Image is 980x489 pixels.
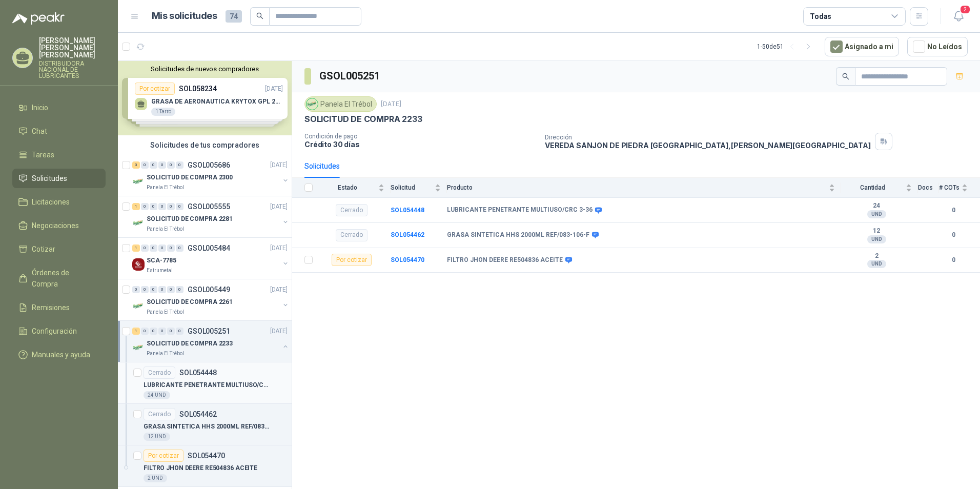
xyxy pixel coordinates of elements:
[132,244,140,252] div: 1
[150,244,157,252] div: 0
[39,37,106,58] p: [PERSON_NAME] [PERSON_NAME] [PERSON_NAME]
[32,102,48,113] span: Inicio
[949,7,968,26] button: 2
[939,255,968,265] b: 0
[304,114,422,125] p: SOLICITUD DE COMPRA 2233
[391,178,447,198] th: Solicitud
[841,184,904,191] span: Cantidad
[144,474,167,482] div: 2 UND
[304,160,340,172] div: Solicitudes
[188,244,230,252] p: GSOL005484
[176,328,183,335] div: 0
[12,239,106,259] a: Cotizar
[167,161,175,169] div: 0
[32,220,79,231] span: Negociaciones
[147,297,233,307] p: SOLICITUD DE COMPRA 2261
[132,258,145,271] img: Company Logo
[147,308,184,316] p: Panela El Trébol
[118,362,292,404] a: CerradoSOL054448LUBRICANTE PENETRANTE MULTIUSO/CRC 3-3624 UND
[144,433,170,441] div: 12 UND
[141,161,149,169] div: 0
[825,37,899,56] button: Asignado a mi
[167,244,175,252] div: 0
[141,328,149,335] div: 0
[391,207,424,214] a: SOL054448
[12,216,106,235] a: Negociaciones
[332,254,372,266] div: Por cotizar
[12,321,106,341] a: Configuración
[256,12,263,19] span: search
[39,60,106,79] p: DISTRIBUIDORA NACIONAL DE LUBRICANTES
[319,178,391,198] th: Estado
[867,210,886,218] div: UND
[167,328,175,335] div: 0
[391,231,424,238] b: SOL054462
[391,184,433,191] span: Solicitud
[132,300,145,312] img: Company Logo
[336,204,367,216] div: Cerrado
[141,286,149,293] div: 0
[12,169,106,188] a: Solicitudes
[147,339,233,349] p: SOLICITUD DE COMPRA 2233
[132,325,290,358] a: 1 0 0 0 0 0 GSOL005251[DATE] Company LogoSOLICITUD DE COMPRA 2233Panela El Trébol
[381,99,401,109] p: [DATE]
[32,243,55,255] span: Cotizar
[12,192,106,212] a: Licitaciones
[32,173,67,184] span: Solicitudes
[144,391,170,399] div: 24 UND
[918,178,939,198] th: Docs
[12,12,65,25] img: Logo peakr
[304,133,537,140] p: Condición de pago
[147,173,233,182] p: SOLICITUD DE COMPRA 2300
[188,452,225,459] p: SOL054470
[188,161,230,169] p: GSOL005686
[132,200,290,233] a: 1 0 0 0 0 0 GSOL005555[DATE] Company LogoSOLICITUD DE COMPRA 2281Panela El Trébol
[132,242,290,275] a: 1 0 0 0 0 0 GSOL005484[DATE] Company LogoSCA-7785Estrumetal
[158,161,166,169] div: 0
[158,286,166,293] div: 0
[176,161,183,169] div: 0
[150,286,157,293] div: 0
[150,203,157,210] div: 0
[319,68,381,84] h3: GSOL005251
[118,61,292,135] div: Solicitudes de nuevos compradoresPor cotizarSOL058234[DATE] GRASA DE AERONAUTICA KRYTOX GPL 207 (...
[122,65,288,73] button: Solicitudes de nuevos compradores
[132,283,290,316] a: 0 0 0 0 0 0 GSOL005449[DATE] Company LogoSOLICITUD DE COMPRA 2261Panela El Trébol
[132,203,140,210] div: 1
[939,178,980,198] th: # COTs
[150,328,157,335] div: 0
[147,184,184,192] p: Panela El Trébol
[176,244,183,252] div: 0
[959,5,971,14] span: 2
[132,286,140,293] div: 0
[147,214,233,224] p: SOLICITUD DE COMPRA 2281
[270,327,288,336] p: [DATE]
[545,134,871,141] p: Dirección
[939,206,968,215] b: 0
[336,229,367,241] div: Cerrado
[144,422,271,432] p: GRASA SINTETICA HHS 2000ML REF/083-106-F
[118,404,292,445] a: CerradoSOL054462GRASA SINTETICA HHS 2000ML REF/083-106-F12 UND
[144,366,175,379] div: Cerrado
[132,217,145,229] img: Company Logo
[12,121,106,141] a: Chat
[118,135,292,155] div: Solicitudes de tus compradores
[32,126,47,137] span: Chat
[32,302,70,313] span: Remisiones
[319,184,376,191] span: Estado
[939,230,968,240] b: 0
[12,345,106,364] a: Manuales y ayuda
[12,145,106,165] a: Tareas
[32,349,90,360] span: Manuales y ayuda
[757,38,816,55] div: 1 - 50 de 51
[144,380,271,390] p: LUBRICANTE PENETRANTE MULTIUSO/CRC 3-36
[32,325,77,337] span: Configuración
[867,260,886,268] div: UND
[841,252,912,260] b: 2
[226,10,242,23] span: 74
[391,256,424,263] b: SOL054470
[167,286,175,293] div: 0
[147,267,173,275] p: Estrumetal
[307,98,318,110] img: Company Logo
